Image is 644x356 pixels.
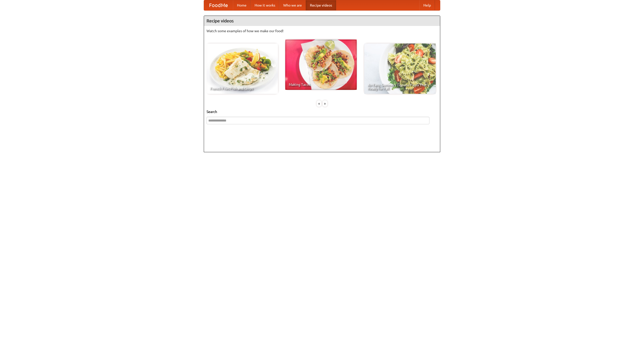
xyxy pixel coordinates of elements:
[204,16,440,26] h4: Recipe videos
[207,28,437,33] p: Watch some examples of how we make our food!
[368,83,432,90] span: An Easy, Summery Tomato Pasta That's Ready for Fall
[364,44,436,94] a: An Easy, Summery Tomato Pasta That's Ready for Fall
[306,0,336,10] a: Recipe videos
[419,0,435,10] a: Help
[317,100,321,107] div: «
[323,100,327,107] div: »
[210,87,274,90] span: French Fries Fish and Chips
[251,0,279,10] a: How it works
[204,0,233,10] a: FoodMe
[289,83,353,86] span: Making Tacos
[233,0,251,10] a: Home
[285,39,357,90] a: Making Tacos
[207,109,437,114] h5: Search
[279,0,306,10] a: Who we are
[207,44,278,94] a: French Fries Fish and Chips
